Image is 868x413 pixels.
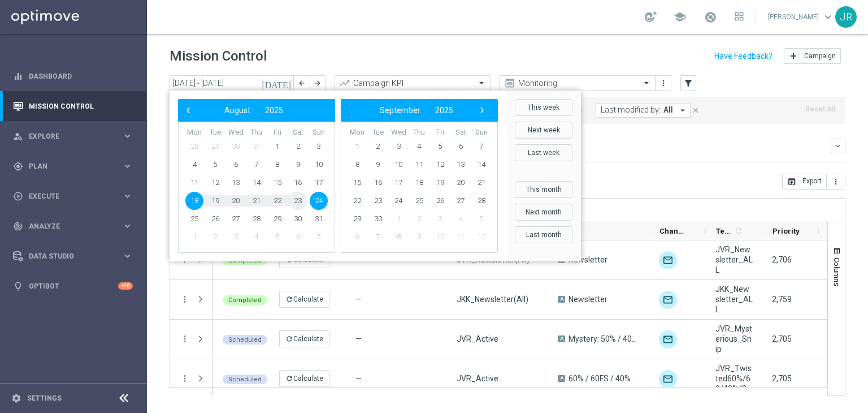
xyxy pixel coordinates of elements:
[457,334,498,344] span: JVR_Active
[29,193,122,200] span: Execute
[12,192,133,201] button: play_circle_outline Execute keyboard_arrow_right
[659,291,677,309] img: Optimail
[122,191,133,201] i: keyboard_arrow_right
[170,320,213,359] div: Press SPACE to select this row.
[206,174,224,192] span: 12
[389,210,407,228] span: 1
[804,52,836,60] span: Campaign
[279,330,329,347] button: refreshCalculate
[13,71,23,81] i: equalizer
[344,103,489,118] bs-datepicker-navigation-view: ​ ​ ​
[13,221,122,231] div: Analyze
[13,61,133,91] div: Dashboard
[369,192,387,210] span: 23
[12,162,133,171] div: gps_fixed Plan keyboard_arrow_right
[515,122,572,139] button: Next week
[248,174,266,192] span: 14
[170,280,213,320] div: Press SPACE to select this row.
[248,228,266,246] span: 4
[185,174,203,192] span: 11
[289,210,307,228] span: 30
[659,330,677,349] div: Optimail
[268,137,287,156] span: 1
[185,210,203,228] span: 25
[268,210,287,228] span: 29
[691,104,701,117] button: close
[452,210,470,228] span: 4
[13,281,23,291] i: lightbulb
[410,228,428,246] span: 9
[348,192,366,210] span: 22
[515,226,572,243] button: Last month
[248,210,266,228] span: 28
[184,128,205,137] th: weekday
[170,91,581,261] bs-daterangepicker-container: calendar
[12,222,133,231] button: track_changes Analyze keyboard_arrow_right
[228,336,262,343] span: Scheduled
[170,48,267,64] h1: Mission Control
[205,128,226,137] th: weekday
[289,192,307,210] span: 23
[308,128,329,137] th: weekday
[452,174,470,192] span: 20
[13,251,122,261] div: Data Studio
[410,137,428,156] span: 4
[185,137,203,156] span: 28
[206,228,224,246] span: 2
[431,228,449,246] span: 10
[782,177,845,186] multiple-options-button: Export to CSV
[285,375,293,382] i: refresh
[289,228,307,246] span: 6
[659,251,677,269] img: Optimail
[310,228,328,246] span: 7
[784,48,841,64] button: add Campaign
[310,192,328,210] span: 24
[27,395,62,402] a: Settings
[13,191,122,201] div: Execute
[658,76,669,90] button: more_vert
[457,294,528,304] span: JKK_Newsletter(All)
[12,252,133,261] button: Data Studio keyboard_arrow_right
[335,75,491,91] ng-select: Campaign KPI
[389,192,407,210] span: 24
[348,210,366,228] span: 29
[206,192,224,210] span: 19
[12,132,133,141] button: person_search Explore keyboard_arrow_right
[772,295,792,304] span: 2,759
[310,137,328,156] span: 3
[568,334,640,344] span: Mystery: 50% / 40% / 25% / 30% / 35%
[285,295,293,303] i: refresh
[772,255,792,264] span: 2,706
[452,137,470,156] span: 6
[827,174,845,190] button: more_vert
[29,133,122,140] span: Explore
[268,174,287,192] span: 15
[472,137,491,156] span: 7
[782,174,827,190] button: open_in_browser Export
[122,221,133,231] i: keyboard_arrow_right
[369,210,387,228] span: 30
[122,251,133,261] i: keyboard_arrow_right
[452,228,470,246] span: 11
[389,228,407,246] span: 8
[355,334,362,343] span: —
[457,373,498,384] span: JVR_Active
[832,257,841,286] span: Columns
[12,102,133,111] div: Mission Control
[568,294,607,304] span: Newsletter
[429,128,450,137] th: weekday
[268,228,287,246] span: 5
[206,210,224,228] span: 26
[180,294,190,304] i: more_vert
[692,106,700,114] i: close
[659,370,677,388] img: Optimail
[452,156,470,174] span: 13
[452,192,470,210] span: 27
[772,334,792,343] span: 2,705
[13,191,23,201] i: play_circle_outline
[279,291,329,308] button: refreshCalculate
[181,103,196,118] button: ‹
[355,255,362,264] span: —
